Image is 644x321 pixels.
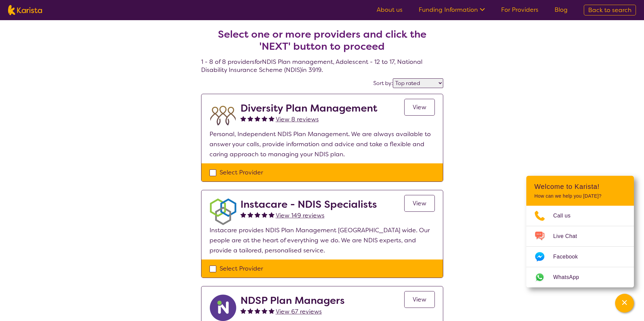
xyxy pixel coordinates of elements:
[553,231,585,241] span: Live Chat
[404,99,435,116] a: View
[588,6,632,14] span: Back to search
[377,6,403,14] a: About us
[240,294,345,307] h2: NDSP Plan Managers
[501,6,538,14] a: For Providers
[209,28,435,52] h2: Select one or more providers and click the 'NEXT' button to proceed
[240,308,246,314] img: fullstar
[248,308,253,314] img: fullstar
[240,198,377,210] h2: Instacare - NDIS Specialists
[553,252,586,262] span: Facebook
[269,308,274,314] img: fullstar
[276,308,322,316] span: View 67 reviews
[255,116,260,121] img: fullstar
[276,115,319,123] span: View 8 reviews
[8,5,42,15] img: Karista logo
[534,193,626,199] p: How can we help you [DATE]?
[248,116,253,121] img: fullstar
[276,211,325,219] span: View 149 reviews
[262,116,267,121] img: fullstar
[373,80,393,87] label: Sort by:
[404,291,435,308] a: View
[553,211,579,221] span: Call us
[584,5,636,15] a: Back to search
[248,212,253,217] img: fullstar
[555,6,568,14] a: Blog
[534,183,626,191] h2: Welcome to Karista!
[276,307,322,317] a: View 67 reviews
[413,295,426,304] span: View
[262,212,267,217] img: fullstar
[269,212,274,217] img: fullstar
[553,272,587,282] span: WhatsApp
[419,6,485,14] a: Funding Information
[269,116,274,121] img: fullstar
[255,308,260,314] img: fullstar
[262,308,267,314] img: fullstar
[615,294,634,313] button: Channel Menu
[201,12,443,74] h4: 1 - 8 of 8 providers for NDIS Plan management , Adolescent - 12 to 17 , National Disability Insur...
[210,102,236,129] img: duqvjtfkvnzb31ymex15.png
[240,212,246,217] img: fullstar
[210,225,435,255] p: Instacare provides NDIS Plan Management [GEOGRAPHIC_DATA] wide. Our people are at the heart of ev...
[210,198,236,225] img: obkhna0zu27zdd4ubuus.png
[413,103,426,111] span: View
[404,195,435,212] a: View
[526,206,634,287] ul: Choose channel
[255,212,260,217] img: fullstar
[526,267,634,287] a: Web link opens in a new tab.
[276,210,325,220] a: View 149 reviews
[276,114,319,124] a: View 8 reviews
[413,199,426,207] span: View
[240,102,377,114] h2: Diversity Plan Management
[526,176,634,287] div: Channel Menu
[210,129,435,159] p: Personal, Independent NDIS Plan Management. We are always available to answer your calls, provide...
[240,116,246,121] img: fullstar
